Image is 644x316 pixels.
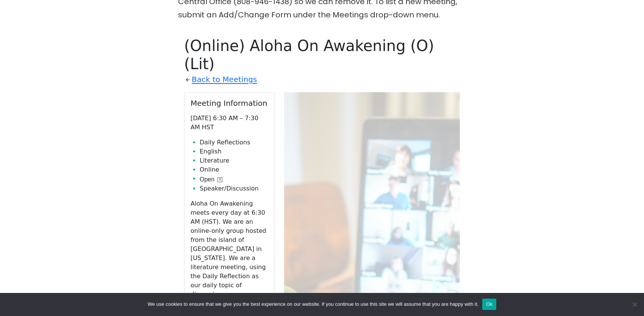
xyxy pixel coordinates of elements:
[191,114,269,132] p: [DATE] 6:30 AM – 7:30 AM HST
[200,175,214,184] span: Open
[192,73,257,86] a: Back to Meetings
[200,147,269,156] li: English
[200,138,269,147] li: Daily Reflections
[482,299,496,310] button: Ok
[191,99,269,108] h2: Meeting Information
[200,184,269,193] li: Speaker/Discussion
[200,165,269,174] li: Online
[200,175,222,184] button: Open
[200,156,269,165] li: Literature
[184,37,460,73] h1: (Online) Aloha On Awakening (O)(Lit)
[148,301,478,308] span: We use cookies to ensure that we give you the best experience on our website. If you continue to ...
[631,301,638,308] span: No
[191,199,269,299] p: Aloha On Awakening meets every day at 6:30 AM (HST). We are an online-only group hosted from the ...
